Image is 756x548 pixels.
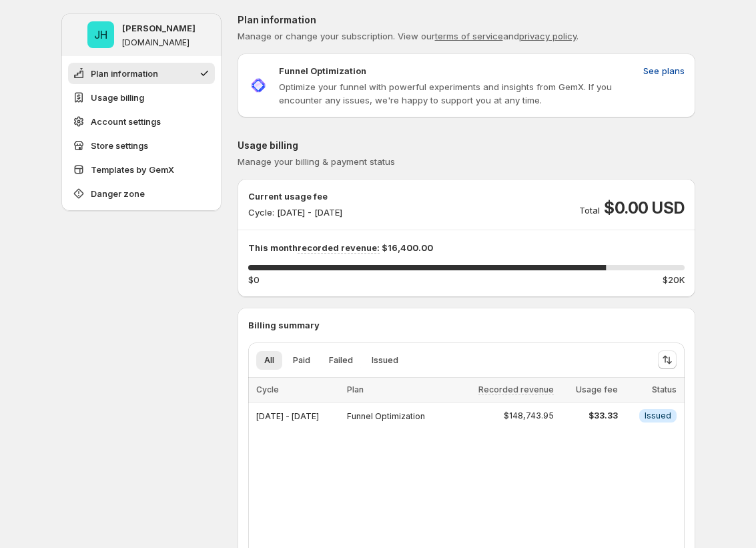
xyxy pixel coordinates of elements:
[298,242,380,254] span: recorded revenue:
[91,139,148,152] span: Store settings
[248,75,268,95] img: Funnel Optimization
[248,241,685,254] p: This month $16,400.00
[91,187,145,200] span: Danger zone
[238,31,579,41] span: Manage or change your subscription. View our and .
[435,31,503,41] a: terms of service
[256,411,319,421] span: [DATE] - [DATE]
[279,80,638,107] p: Optimize your funnel with powerful experiments and insights from GemX. If you encounter any issue...
[248,273,260,286] span: $0
[248,318,685,332] p: Billing summary
[68,135,215,156] button: Store settings
[478,384,554,395] span: Recorded revenue
[238,13,695,27] p: Plan information
[347,411,425,421] span: Funnel Optimization
[91,115,161,128] span: Account settings
[94,28,107,41] text: JH
[91,163,174,176] span: Templates by GemX
[122,37,190,48] p: [DOMAIN_NAME]
[663,273,685,286] span: $20K
[238,139,695,152] p: Usage billing
[347,384,364,394] span: Plan
[248,190,342,203] p: Current usage fee
[248,206,342,219] p: Cycle: [DATE] - [DATE]
[658,350,677,369] button: Sort the results
[519,31,577,41] a: privacy policy
[68,87,215,108] button: Usage billing
[372,355,398,366] span: Issued
[562,410,617,421] span: $33.33
[652,384,677,394] span: Status
[293,355,310,366] span: Paid
[604,198,684,219] span: $0.00 USD
[238,156,395,167] span: Manage your billing & payment status
[329,355,353,366] span: Failed
[68,111,215,132] button: Account settings
[645,410,671,421] span: Issued
[68,183,215,204] button: Danger zone
[504,410,554,421] span: $148,743.95
[68,63,215,84] button: Plan information
[279,64,366,77] p: Funnel Optimization
[264,355,274,366] span: All
[635,60,693,81] button: See plans
[91,67,158,80] span: Plan information
[68,159,215,180] button: Templates by GemX
[91,91,144,104] span: Usage billing
[576,384,618,394] span: Usage fee
[87,21,114,48] span: Jena Hoang
[643,64,685,77] span: See plans
[256,384,279,394] span: Cycle
[579,204,600,217] p: Total
[122,21,196,35] p: [PERSON_NAME]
